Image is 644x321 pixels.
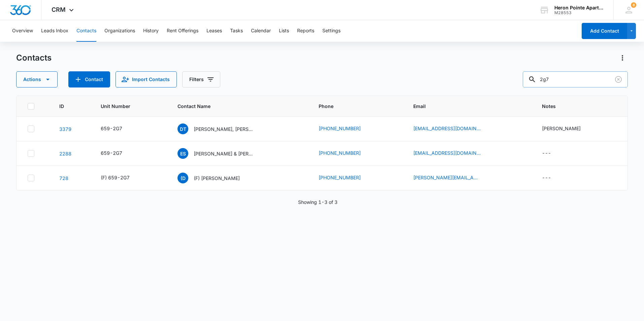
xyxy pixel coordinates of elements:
button: Reports [297,20,314,42]
button: Add Contact [582,23,627,39]
div: Unit Number - 659-2G7 - Select to Edit Field [101,149,134,157]
div: --- [542,149,551,157]
span: CRM [52,6,66,13]
div: (F) 659-2G7 [101,174,130,181]
a: [EMAIL_ADDRESS][DOMAIN_NAME] [413,125,481,132]
span: Notes [542,103,617,110]
div: Phone - 9705186872 - Select to Edit Field [319,125,373,133]
div: Notes - - Select to Edit Field [542,174,563,182]
button: Import Contacts [116,71,177,87]
span: Phone [319,103,387,110]
div: Contact Name - Emma Stoner & Brody Romkee - Select to Edit Field [178,148,266,159]
div: Contact Name - (F) Derek Doyle - Select to Edit Field [178,173,252,183]
div: 659-2G7 [101,149,122,156]
div: Phone - 970-989-4249 - Select to Edit Field [319,174,373,182]
a: [PHONE_NUMBER] [319,174,361,181]
button: Tasks [230,20,243,42]
button: Clear [613,74,624,85]
button: Lists [279,20,289,42]
button: Organizations [104,20,135,42]
button: Leads Inbox [41,20,68,42]
h1: Contacts [16,53,52,63]
div: Unit Number - 659-2G7 - Select to Edit Field [101,125,134,133]
button: History [143,20,159,42]
div: Notes - - Select to Edit Field [542,149,563,157]
span: DT [178,123,188,134]
a: Navigate to contact details page for (F) Derek Doyle [59,175,68,181]
button: Rent Offerings [167,20,198,42]
a: [PHONE_NUMBER] [319,149,361,156]
div: Email - estoner31@gmail.com - Select to Edit Field [413,149,493,157]
span: 8 [631,2,636,8]
div: Email - derek.doyle@yahoo.com - Select to Edit Field [413,174,493,182]
a: [PERSON_NAME][EMAIL_ADDRESS][PERSON_NAME][DOMAIN_NAME] [413,174,481,181]
a: Navigate to contact details page for Emma Stoner & Brody Romkee [59,151,71,156]
p: (F) [PERSON_NAME] [194,175,240,182]
div: notifications count [631,2,636,8]
span: Email [413,103,516,110]
span: Unit Number [101,103,161,110]
span: (D [178,173,188,183]
button: Actions [617,52,628,63]
button: Filters [182,71,220,87]
p: [PERSON_NAME] & [PERSON_NAME] [194,150,254,157]
div: Unit Number - (F) 659-2G7 - Select to Edit Field [101,174,142,182]
button: Add Contact [68,71,110,87]
div: 659-2G7 [101,125,122,132]
button: Calendar [251,20,271,42]
div: account name [554,5,604,10]
button: Settings [322,20,341,42]
input: Search Contacts [523,71,628,87]
div: Contact Name - Dominick Tassone, Kymberly Moneypenny - Select to Edit Field [178,123,266,134]
a: [EMAIL_ADDRESS][DOMAIN_NAME] [413,149,481,156]
div: Phone - 970-889-1309 - Select to Edit Field [319,149,373,157]
div: --- [542,174,551,182]
p: [PERSON_NAME], [PERSON_NAME] [194,126,254,133]
button: Overview [12,20,33,42]
span: ES [178,148,188,159]
span: Contact Name [178,103,293,110]
p: Showing 1-3 of 3 [298,199,337,206]
button: Leases [206,20,222,42]
div: [PERSON_NAME] [542,125,581,132]
a: Navigate to contact details page for Dominick Tassone, Kymberly Moneypenny [59,126,71,132]
span: ID [59,103,74,110]
div: Notes - Kymberly Moneypenny - Select to Edit Field [542,125,593,133]
div: account id [554,10,604,15]
div: Email - dominickt3rd@gmail.com - Select to Edit Field [413,125,493,133]
button: Actions [16,71,58,87]
a: [PHONE_NUMBER] [319,125,361,132]
button: Contacts [76,20,96,42]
